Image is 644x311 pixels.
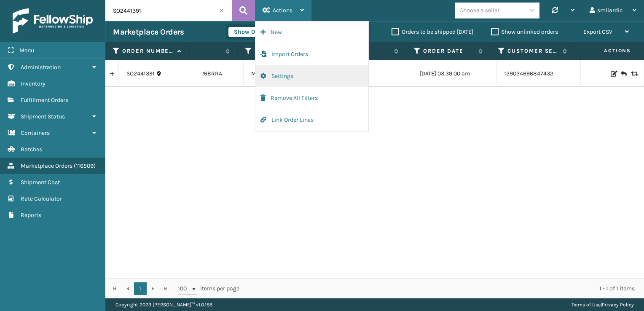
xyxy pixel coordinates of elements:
[115,298,212,311] p: Copyright 2023 [PERSON_NAME]™ v 1.0.188
[631,71,636,77] i: Replace
[255,65,368,87] button: Settings
[178,284,191,293] span: 100
[21,80,46,87] span: Inventory
[459,6,499,15] div: Choose a seller
[491,28,558,35] label: Show unlinked orders
[496,60,581,87] td: 129024696847432
[255,47,306,55] label: Channel Type
[255,43,368,65] button: Import Orders
[21,212,41,219] span: Reports
[21,129,50,137] span: Containers
[178,282,239,295] span: items per page
[583,28,612,35] span: Export CSV
[507,47,558,55] label: Customer Service Order Number
[134,282,147,295] a: 1
[21,64,61,71] span: Administration
[572,302,601,308] a: Terms of Use
[13,8,93,34] img: logo
[21,195,62,202] span: Rate Calculator
[122,47,173,55] label: Order Number
[244,60,328,87] td: Manual Orders
[74,162,96,169] span: ( 116509 )
[170,47,221,55] label: SKU
[392,28,473,35] label: Orders to be shipped [DATE]
[572,298,634,311] div: |
[602,302,634,308] a: Privacy Policy
[21,179,60,186] span: Shipment Cost
[255,109,368,131] button: Link Order Lines
[273,7,292,14] span: Actions
[21,97,68,104] span: Fulfillment Orders
[621,70,626,78] i: Create Return Label
[21,113,65,120] span: Shipment Status
[423,47,474,55] label: Order Date
[611,71,616,77] i: Edit
[251,284,635,293] div: 1 - 1 of 1 items
[412,60,496,87] td: [DATE] 03:39:00 am
[577,44,636,58] span: Actions
[21,146,42,153] span: Batches
[328,60,412,87] td: LifeStyle
[126,70,155,78] a: SO2441391
[255,87,368,109] button: Remove All Filters
[21,162,72,169] span: Marketplace Orders
[113,27,184,37] h3: Marketplace Orders
[255,21,368,43] button: New
[228,27,289,37] button: Show Order Lines
[19,47,34,54] span: Menu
